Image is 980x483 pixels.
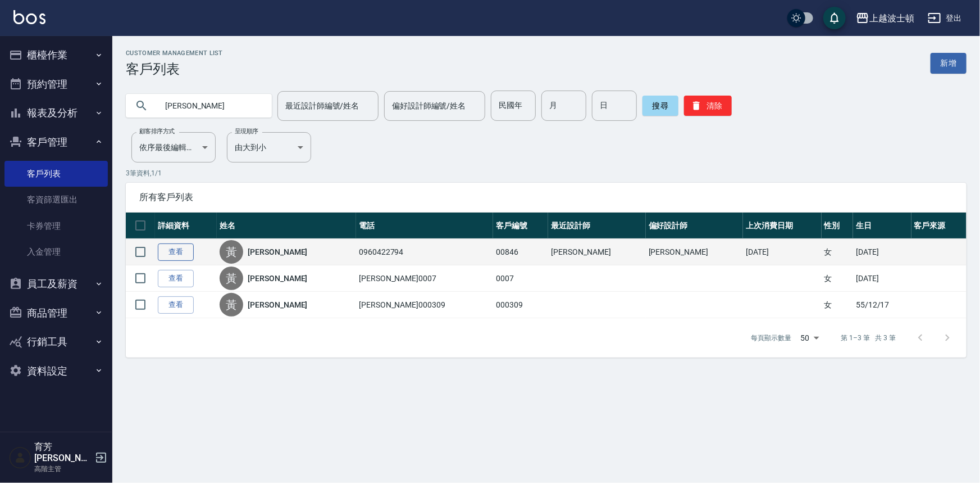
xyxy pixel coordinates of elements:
[822,239,853,265] td: 女
[4,70,108,99] button: 預約管理
[157,91,263,121] input: 搜尋關鍵字
[139,192,953,203] span: 所有客戶列表
[493,213,548,239] th: 客戶編號
[4,213,108,239] a: 卡券管理
[220,267,243,290] div: 黃
[34,441,92,464] h5: 育芳[PERSON_NAME]
[131,132,216,162] div: 依序最後編輯時間
[4,356,108,386] button: 資料設定
[158,270,194,287] a: 查看
[356,239,493,265] td: 0960422794
[923,8,967,29] button: 登出
[248,246,307,258] a: [PERSON_NAME]
[4,187,108,213] a: 客資篩選匯出
[4,239,108,265] a: 入金管理
[853,292,911,318] td: 55/12/17
[158,243,194,261] a: 查看
[4,269,108,299] button: 員工及薪資
[751,333,792,343] p: 每頁顯示數量
[4,327,108,356] button: 行銷工具
[4,299,108,328] button: 商品管理
[13,10,45,24] img: Logo
[822,292,853,318] td: 女
[851,7,919,30] button: 上越波士頓
[646,213,743,239] th: 偏好設計師
[158,296,194,314] a: 查看
[684,96,732,116] button: 清除
[220,293,243,317] div: 黃
[126,61,223,77] h3: 客戶列表
[126,168,967,178] p: 3 筆資料, 1 / 1
[356,213,493,239] th: 電話
[4,40,108,70] button: 櫃檯作業
[139,127,175,136] label: 顧客排序方式
[493,292,548,318] td: 000309
[217,213,356,239] th: 姓名
[155,213,217,239] th: 詳細資料
[822,265,853,292] td: 女
[356,265,493,292] td: [PERSON_NAME]0007
[493,239,548,265] td: 00846
[548,239,645,265] td: [PERSON_NAME]
[931,53,967,74] a: 新增
[9,446,31,469] img: Person
[841,333,896,343] p: 第 1–3 筆 共 3 筆
[853,213,911,239] th: 生日
[796,323,823,353] div: 50
[869,11,914,25] div: 上越波士頓
[126,49,223,57] h2: Customer Management List
[823,7,846,29] button: save
[743,213,822,239] th: 上次消費日期
[911,213,967,239] th: 客戶來源
[248,299,307,310] a: [PERSON_NAME]
[4,161,108,187] a: 客戶列表
[227,132,311,162] div: 由大到小
[4,128,108,157] button: 客戶管理
[822,213,853,239] th: 性別
[4,98,108,128] button: 報表及分析
[220,240,243,264] div: 黃
[235,127,258,136] label: 呈現順序
[356,292,493,318] td: [PERSON_NAME]000309
[853,239,911,265] td: [DATE]
[743,239,822,265] td: [DATE]
[34,464,92,474] p: 高階主管
[248,273,307,284] a: [PERSON_NAME]
[493,265,548,292] td: 0007
[646,239,743,265] td: [PERSON_NAME]
[642,96,678,116] button: 搜尋
[548,213,645,239] th: 最近設計師
[853,265,911,292] td: [DATE]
